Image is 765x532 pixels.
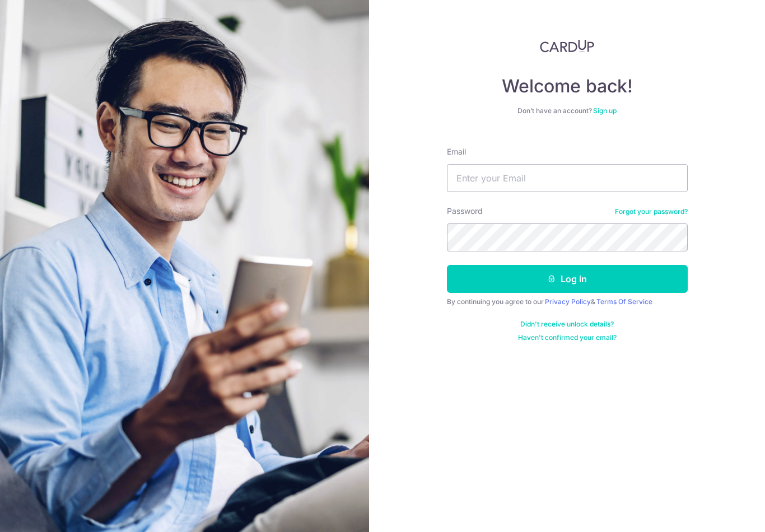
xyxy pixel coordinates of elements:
[447,164,688,192] input: Enter your Email
[518,333,617,342] a: Haven't confirmed your email?
[447,265,688,293] button: Log in
[540,39,595,53] img: CardUp Logo
[447,75,688,97] h4: Welcome back!
[447,297,688,306] div: By continuing you agree to our &
[447,146,466,157] label: Email
[593,106,617,115] a: Sign up
[447,106,688,115] div: Don’t have an account?
[596,297,652,306] a: Terms Of Service
[447,206,483,217] label: Password
[520,320,614,329] a: Didn't receive unlock details?
[615,207,688,216] a: Forgot your password?
[545,297,591,306] a: Privacy Policy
